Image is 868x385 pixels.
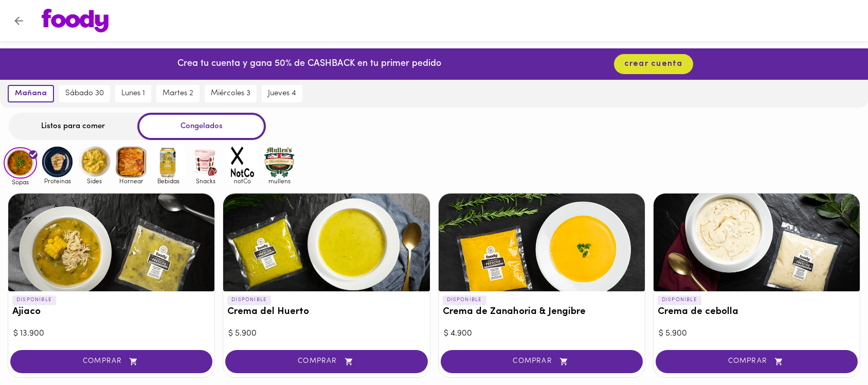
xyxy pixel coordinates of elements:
[189,145,222,179] img: Snacks
[12,307,210,318] h3: Ajiaco
[41,145,74,179] img: Proteinas
[227,307,425,318] h3: Crema del Huerto
[441,350,643,373] button: COMPRAR
[189,178,222,184] span: Snacks
[614,54,693,74] button: crear cuenta
[8,85,54,102] button: mañana
[443,295,486,305] p: DISPONIBLE
[121,89,145,98] span: lunes 1
[41,178,74,184] span: Proteinas
[9,113,137,140] div: Listos para comer
[162,89,193,98] span: martes 2
[78,145,111,179] img: Sides
[656,350,858,373] button: COMPRAR
[444,328,640,340] div: $ 4.900
[658,307,856,318] h3: Crema de cebolla
[263,178,296,184] span: mullens
[65,89,104,98] span: sábado 30
[443,307,641,318] h3: Crema de Zanahoria & Jengibre
[23,357,200,366] span: COMPRAR
[263,145,296,179] img: mullens
[115,145,148,179] img: Hornear
[152,178,185,184] span: Bebidas
[177,58,441,71] p: Crea tu cuenta y gana 50% de CASHBACK en tu primer pedido
[211,89,250,98] span: miércoles 3
[8,194,214,291] div: Ajiaco
[78,178,111,184] span: Sides
[654,194,860,291] div: Crema de cebolla
[624,59,683,69] span: crear cuenta
[137,113,266,140] div: Congelados
[6,8,31,33] button: Volver
[262,85,302,102] button: jueves 4
[156,85,200,102] button: martes 2
[13,328,209,340] div: $ 13.900
[808,325,858,375] iframe: Messagebird Livechat Widget
[152,145,185,179] img: Bebidas
[115,178,148,184] span: Hornear
[228,328,424,340] div: $ 5.900
[226,145,259,179] img: notCo
[238,357,414,366] span: COMPRAR
[59,85,110,102] button: sábado 30
[454,357,630,366] span: COMPRAR
[225,350,427,373] button: COMPRAR
[226,178,259,184] span: notCo
[659,328,855,340] div: $ 5.900
[4,147,37,179] img: Sopas
[15,89,47,98] span: mañana
[12,295,56,305] p: DISPONIBLE
[223,194,429,291] div: Crema del Huerto
[205,85,257,102] button: miércoles 3
[439,194,645,291] div: Crema de Zanahoria & Jengibre
[10,350,212,373] button: COMPRAR
[227,295,271,305] p: DISPONIBLE
[115,85,151,102] button: lunes 1
[268,89,296,98] span: jueves 4
[668,357,845,366] span: COMPRAR
[658,295,701,305] p: DISPONIBLE
[42,9,109,32] img: logo.png
[4,179,37,185] span: Sopas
